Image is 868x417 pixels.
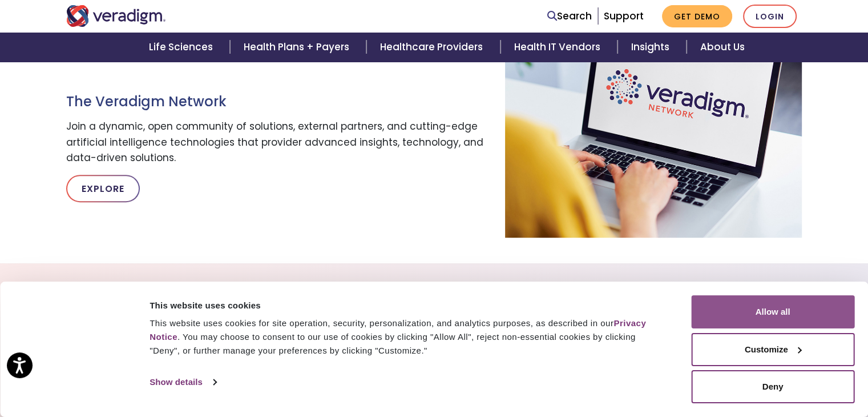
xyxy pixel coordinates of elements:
[135,33,230,62] a: Life Sciences
[604,9,644,23] a: Support
[691,370,854,403] button: Deny
[662,5,732,27] a: Get Demo
[66,5,166,27] img: Veradigm logo
[150,316,665,358] div: This website uses cookies for site operation, security, personalization, and analytics purposes, ...
[691,295,854,328] button: Allow all
[230,33,366,62] a: Health Plans + Payers
[687,33,758,62] a: About Us
[366,33,500,62] a: Healthcare Providers
[66,119,488,166] p: Join a dynamic, open community of solutions, external partners, and cutting-edge artificial intel...
[150,374,216,391] a: Show details
[617,33,687,62] a: Insights
[66,175,140,202] a: Explore
[500,33,617,62] a: Health IT Vendors
[150,299,665,312] div: This website uses cookies
[691,333,854,366] button: Customize
[547,9,592,24] a: Search
[66,94,488,110] h3: The Veradigm Network
[743,5,797,28] a: Login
